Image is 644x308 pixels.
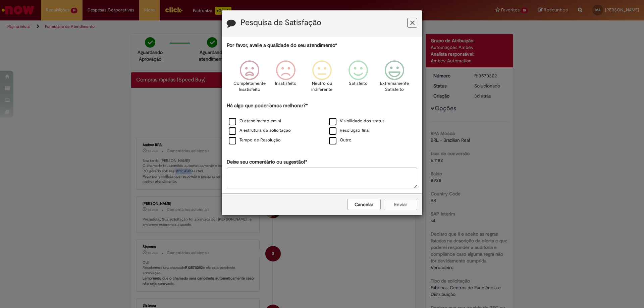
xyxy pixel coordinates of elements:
[329,127,370,134] label: Resolução final
[269,55,303,101] div: Insatisfeito
[229,137,281,143] label: Tempo de Resolução
[341,55,375,101] div: Satisfeito
[232,55,266,101] div: Completamente Insatisfeito
[347,199,381,210] button: Cancelar
[229,118,281,124] label: O atendimento em si
[305,55,339,101] div: Neutro ou indiferente
[227,102,417,145] div: Há algo que poderíamos melhorar?*
[275,80,297,87] p: Insatisfeito
[329,137,352,143] label: Outro
[233,80,266,93] p: Completamente Insatisfeito
[349,80,368,87] p: Satisfeito
[377,55,412,101] div: Extremamente Satisfeito
[310,80,334,93] p: Neutro ou indiferente
[380,80,409,93] p: Extremamente Satisfeito
[240,18,321,27] label: Pesquisa de Satisfação
[229,127,291,134] label: A estrutura da solicitação
[227,159,307,166] label: Deixe seu comentário ou sugestão!*
[227,42,337,49] label: Por favor, avalie a qualidade do seu atendimento*
[329,118,384,124] label: Visibilidade dos status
